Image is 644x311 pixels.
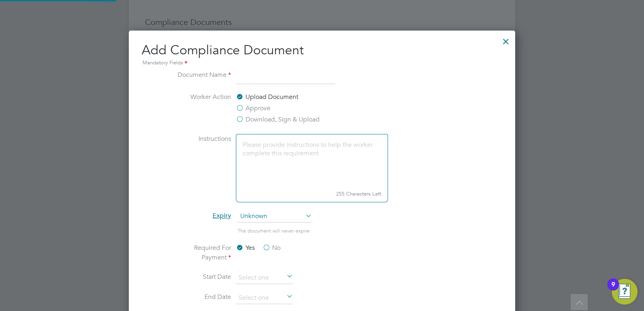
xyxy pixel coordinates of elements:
input: Select one [236,272,293,284]
span: Unknown [237,210,312,222]
span: The document will never expire [237,227,310,234]
label: Approve [236,103,270,113]
button: Open Resource Center, 9 new notifications [612,279,638,305]
label: Start Date [171,272,231,282]
label: Required For Payment [171,243,231,262]
label: No [262,243,281,253]
div: 9 [611,284,615,295]
label: End Date [171,292,231,303]
label: Upload Document [236,92,298,102]
label: Instructions [171,134,231,201]
div: Mandatory Fields [142,59,502,68]
small: 255 Characters Left [236,186,388,202]
input: Select one [236,292,293,304]
span: Expiry [213,212,231,220]
label: Document Name [171,70,231,83]
label: Worker Action [171,92,231,124]
label: Download, Sign & Upload [236,115,320,124]
h2: Add Compliance Document [142,42,502,68]
label: Yes [236,243,255,253]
